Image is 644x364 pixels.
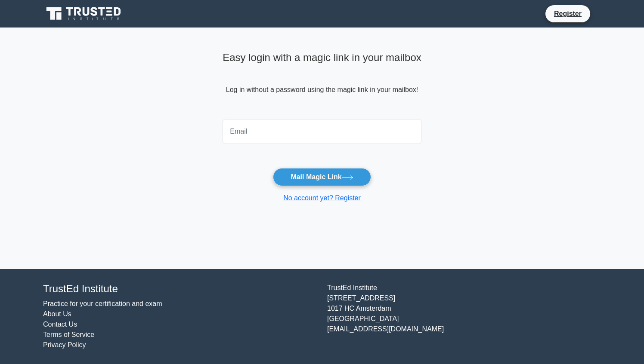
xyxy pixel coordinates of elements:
[43,331,94,338] a: Terms of Service
[322,283,606,350] div: TrustEd Institute [STREET_ADDRESS] 1017 HC Amsterdam [GEOGRAPHIC_DATA] [EMAIL_ADDRESS][DOMAIN_NAME]
[43,310,71,318] a: About Us
[43,283,317,295] h4: TrustEd Institute
[223,48,421,116] div: Log in without a password using the magic link in your mailbox!
[283,194,361,202] a: No account yet? Register
[43,321,77,328] a: Contact Us
[223,119,421,144] input: Email
[549,8,587,19] a: Register
[273,168,371,186] button: Mail Magic Link
[43,341,86,349] a: Privacy Policy
[43,300,162,307] a: Practice for your certification and exam
[223,52,421,64] h4: Easy login with a magic link in your mailbox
